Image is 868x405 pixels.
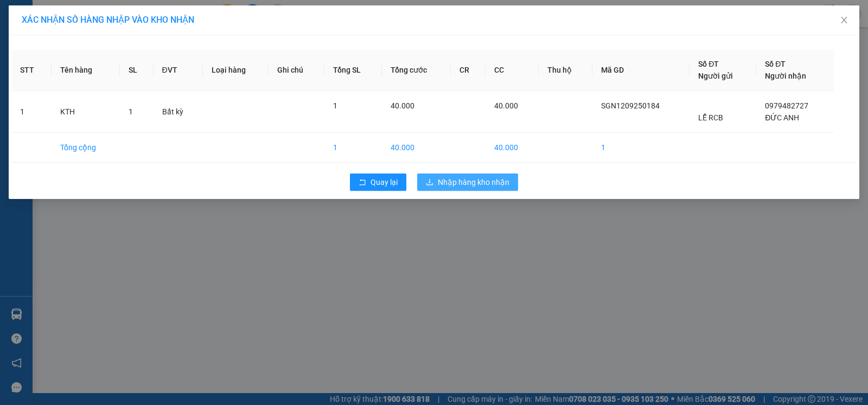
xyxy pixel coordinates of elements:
th: Loại hàng [203,49,269,91]
button: Close [829,5,859,36]
span: 0979482727 [765,101,808,110]
span: ĐỨC ANH [765,113,799,122]
th: Thu hộ [539,49,592,91]
span: 40.000 [391,101,414,110]
span: close [840,16,848,24]
th: CR [451,49,486,91]
th: SL [120,49,154,91]
td: 40.000 [382,133,451,163]
span: SGN1209250184 [601,101,660,110]
span: 1 [333,101,337,110]
span: Số ĐT [698,60,719,68]
th: Mã GD [592,49,690,91]
td: Tổng cộng [52,133,120,163]
td: 40.000 [486,133,538,163]
td: 1 [592,133,690,163]
th: Tên hàng [52,49,120,91]
td: 1 [11,91,52,133]
button: downloadNhập hàng kho nhận [417,173,518,191]
td: KTH [52,91,120,133]
td: 1 [324,133,382,163]
span: rollback [359,178,366,187]
span: LỄ RCB [698,113,723,122]
span: 1 [129,107,133,116]
span: Quay lại [371,176,398,188]
th: CC [486,49,538,91]
th: Tổng SL [324,49,382,91]
span: Số ĐT [765,60,786,68]
th: Ghi chú [269,49,324,91]
th: ĐVT [154,49,203,91]
button: rollbackQuay lại [350,173,406,191]
th: Tổng cước [382,49,451,91]
span: Nhập hàng kho nhận [438,176,509,188]
span: download [426,178,433,187]
th: STT [11,49,52,91]
span: 40.000 [494,101,518,110]
span: Người gửi [698,72,733,80]
span: XÁC NHẬN SỐ HÀNG NHẬP VÀO KHO NHẬN [22,15,194,25]
td: Bất kỳ [154,91,203,133]
span: Người nhận [765,72,806,80]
